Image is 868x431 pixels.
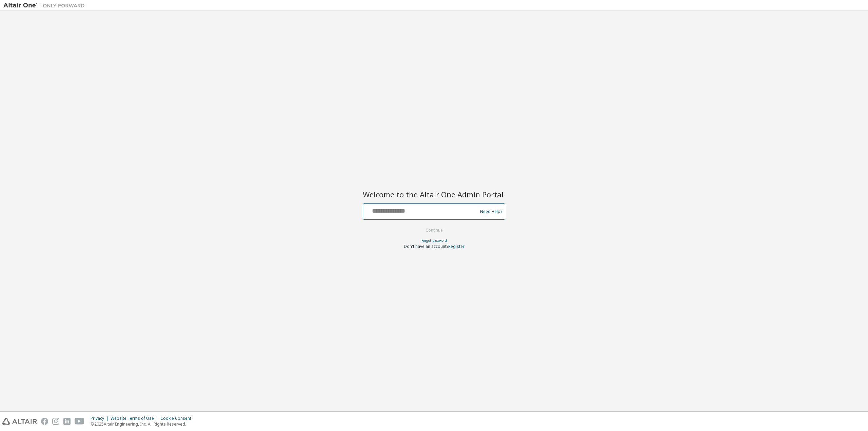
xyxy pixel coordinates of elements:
[363,190,505,199] h2: Welcome to the Altair One Admin Portal
[91,416,111,421] div: Privacy
[63,418,71,425] img: linkedin.svg
[3,2,88,9] img: Altair One
[421,238,447,243] a: Forgot password
[448,243,465,249] a: Register
[2,418,37,425] img: altair_logo.svg
[52,418,59,425] img: instagram.svg
[91,421,195,427] p: © 2025 Altair Engineering, Inc. All Rights Reserved.
[111,416,160,421] div: Website Terms of Use
[75,418,84,425] img: youtube.svg
[480,211,502,212] a: Need Help?
[160,416,195,421] div: Cookie Consent
[41,418,48,425] img: facebook.svg
[404,243,448,249] span: Don't have an account?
